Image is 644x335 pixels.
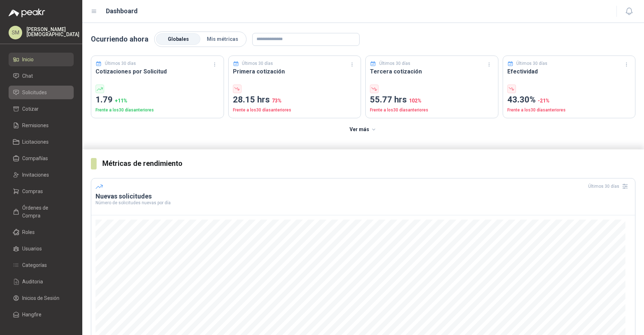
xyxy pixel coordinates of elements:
p: 28.15 hrs [233,93,357,107]
p: Últimos 30 días [516,60,547,67]
h3: Primera cotización [233,67,357,76]
span: Auditoria [22,278,43,286]
a: Compañías [9,152,74,165]
span: -21 % [538,98,550,104]
p: [PERSON_NAME] [DEMOGRAPHIC_DATA] [26,27,79,37]
p: Número de solicitudes nuevas por día [96,201,631,205]
span: 73 % [272,98,282,104]
h3: Métricas de rendimiento [102,158,635,169]
p: Frente a los 30 días anteriores [233,107,357,114]
h3: Tercera cotización [370,67,494,76]
span: Órdenes de Compra [22,204,67,220]
span: Categorías [22,261,47,269]
p: Últimos 30 días [242,60,273,67]
span: Chat [22,72,33,80]
span: Inicios de Sesión [22,294,59,302]
p: Últimos 30 días [379,60,410,67]
div: Últimos 30 días [588,181,631,192]
a: Órdenes de Compra [9,201,74,222]
h3: Efectividad [507,67,631,76]
p: Últimos 30 días [105,60,136,67]
p: Frente a los 30 días anteriores [370,107,494,114]
p: 55.77 hrs [370,93,494,107]
span: Solicitudes [22,88,47,96]
h1: Dashboard [106,6,138,16]
span: Licitaciones [22,138,49,146]
span: + 11 % [115,98,127,104]
a: Invitaciones [9,168,74,182]
span: Cotizar [22,105,39,113]
img: Logo peakr [9,9,45,17]
span: 102 % [409,98,421,104]
a: Remisiones [9,119,74,132]
a: Roles [9,225,74,239]
span: Invitaciones [22,171,49,179]
p: 1.79 [96,93,219,107]
span: Compras [22,187,43,195]
span: Mis métricas [207,36,238,42]
a: Licitaciones [9,135,74,149]
p: 43.30% [507,93,631,107]
a: Cotizar [9,102,74,116]
a: Usuarios [9,242,74,255]
a: Inicios de Sesión [9,291,74,305]
span: Roles [22,228,35,236]
a: Chat [9,69,74,83]
p: Frente a los 30 días anteriores [507,107,631,114]
a: Solicitudes [9,86,74,99]
span: Remisiones [22,121,49,129]
h3: Cotizaciones por Solicitud [96,67,219,76]
p: Frente a los 30 días anteriores [96,107,219,114]
button: Ver más [346,123,381,137]
a: Categorías [9,258,74,272]
h3: Nuevas solicitudes [96,192,631,201]
a: Auditoria [9,275,74,288]
a: Inicio [9,53,74,66]
p: Ocurriendo ahora [91,34,148,45]
div: SM [9,26,22,39]
span: Inicio [22,56,34,63]
span: Compañías [22,154,48,162]
span: Usuarios [22,245,42,253]
a: Hangfire [9,308,74,321]
span: Globales [168,36,189,42]
span: Hangfire [22,311,42,319]
a: Compras [9,185,74,198]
